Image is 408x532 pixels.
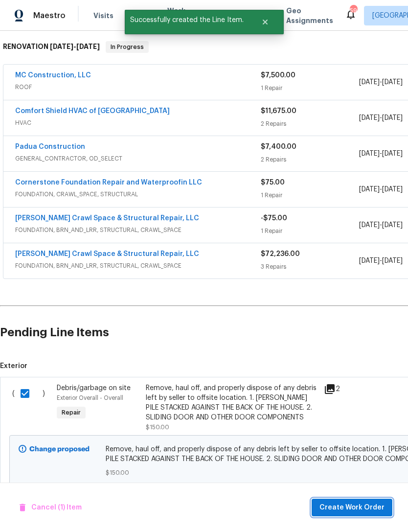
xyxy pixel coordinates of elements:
[261,155,359,164] div: 2 Repairs
[146,383,318,422] div: Remove, haul off, and properly dispose of any debris left by seller to offsite location. 1. [PERS...
[261,262,359,272] div: 3 Repairs
[57,385,131,392] span: Debris/garbage on site
[249,12,281,32] button: Close
[15,154,261,163] span: GENERAL_CONTRACTOR, OD_SELECT
[261,119,359,129] div: 2 Repairs
[261,215,287,222] span: -$75.00
[359,77,403,87] span: -
[359,256,403,266] span: -
[261,72,295,79] span: $7,500.00
[350,6,357,16] div: 59
[93,11,113,21] span: Visits
[16,499,86,517] button: Cancel (1) Item
[359,186,380,193] span: [DATE]
[15,118,261,128] span: HVAC
[58,408,85,417] span: Repair
[15,251,199,257] a: [PERSON_NAME] Crawl Space & Structural Repair, LLC
[261,83,359,93] div: 1 Repair
[15,261,261,271] span: FOUNDATION, BRN_AND_LRR, STRUCTURAL, CRAWL_SPACE
[324,383,363,395] div: 2
[15,189,261,199] span: FOUNDATION, CRAWL_SPACE, STRUCTURAL
[15,82,261,92] span: ROOF
[312,499,392,517] button: Create Work Order
[125,10,249,30] span: Successfully created the Line Item.
[382,186,403,193] span: [DATE]
[319,502,385,514] span: Create Work Order
[382,115,403,121] span: [DATE]
[15,215,199,222] a: [PERSON_NAME] Crawl Space & Structural Repair, LLC
[15,72,91,79] a: MC Construction, LLC
[50,43,100,50] span: -
[15,108,170,115] a: Comfort Shield HVAC of [GEOGRAPHIC_DATA]
[359,257,380,264] span: [DATE]
[382,79,403,86] span: [DATE]
[359,115,380,121] span: [DATE]
[167,6,192,25] span: Work Orders
[261,190,359,200] div: 1 Repair
[359,149,403,159] span: -
[29,446,90,453] b: Change proposed
[261,226,359,236] div: 1 Repair
[382,257,403,264] span: [DATE]
[286,6,333,25] span: Geo Assignments
[359,222,380,229] span: [DATE]
[382,150,403,157] span: [DATE]
[359,150,380,157] span: [DATE]
[20,502,82,514] span: Cancel (1) Item
[3,41,100,53] h6: RENOVATION
[382,222,403,229] span: [DATE]
[57,395,123,401] span: Exterior Overall - Overall
[107,42,148,52] span: In Progress
[359,185,403,194] span: -
[15,225,261,235] span: FOUNDATION, BRN_AND_LRR, STRUCTURAL, CRAWL_SPACE
[261,251,300,257] span: $72,236.00
[50,43,73,50] span: [DATE]
[359,79,380,86] span: [DATE]
[261,143,296,150] span: $7,400.00
[359,220,403,230] span: -
[146,424,169,430] span: $150.00
[261,108,296,115] span: $11,675.00
[9,380,54,435] div: ( )
[15,179,202,186] a: Cornerstone Foundation Repair and Waterproofin LLC
[76,43,100,50] span: [DATE]
[15,143,85,150] a: Padua Construction
[261,179,285,186] span: $75.00
[33,11,66,21] span: Maestro
[359,113,403,123] span: -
